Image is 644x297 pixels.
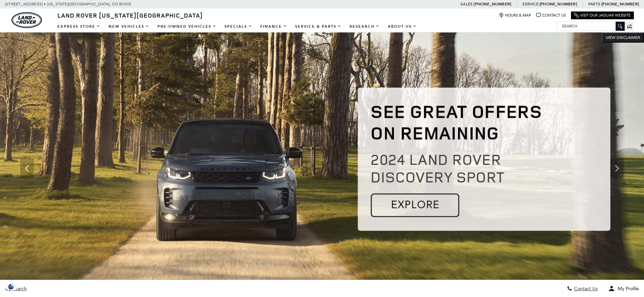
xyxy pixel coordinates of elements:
[615,286,639,292] span: My Profile
[5,2,131,6] a: [STREET_ADDRESS] • [US_STATE][GEOGRAPHIC_DATA], CO 80905
[11,12,42,28] img: Land Rover
[291,21,345,32] a: Service & Parts
[153,21,220,32] a: Pre-Owned Vehicles
[53,21,104,32] a: EXPRESS STORE
[603,280,644,297] button: Open user profile menu
[536,13,566,18] a: Contact Us
[3,283,19,290] section: Click to Open Cookie Consent Modal
[601,1,639,7] a: [PHONE_NUMBER]
[540,1,577,7] a: [PHONE_NUMBER]
[57,11,203,19] span: Land Rover [US_STATE][GEOGRAPHIC_DATA]
[53,21,421,32] nav: Main Navigation
[256,21,291,32] a: Finance
[460,2,473,6] span: Sales
[602,32,644,43] button: VIEW DISCLAIMER
[384,21,421,32] a: About Us
[610,158,624,179] div: Next
[574,13,631,18] a: Visit Our Jaguar Website
[606,35,640,40] span: VIEW DISCLAIMER
[572,286,598,292] span: Contact Us
[104,21,153,32] a: New Vehicles
[220,21,256,32] a: Specials
[557,22,624,30] input: Search
[20,158,34,179] div: Previous
[522,2,538,6] span: Service
[345,21,384,32] a: Research
[588,2,600,6] span: Parts
[474,1,511,7] a: [PHONE_NUMBER]
[53,11,207,19] a: Land Rover [US_STATE][GEOGRAPHIC_DATA]
[3,283,19,290] img: Opt-Out Icon
[11,12,42,28] a: land-rover
[499,13,531,18] a: Hours & Map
